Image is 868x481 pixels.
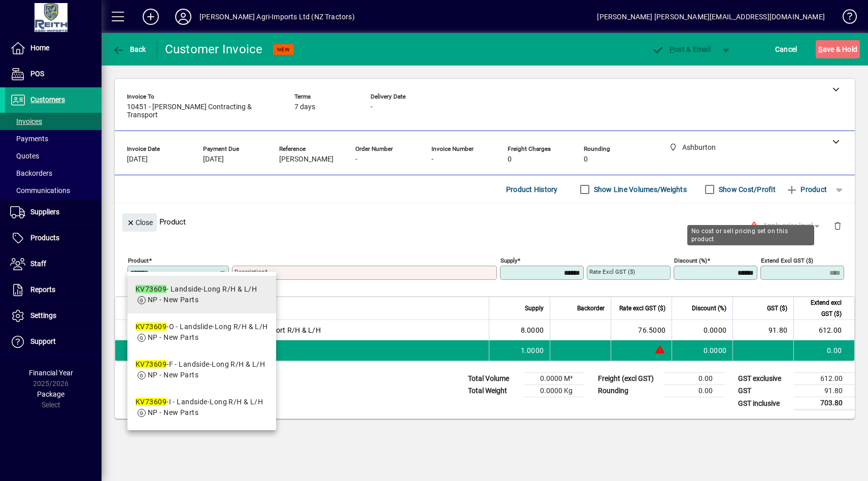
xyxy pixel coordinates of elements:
[10,169,52,177] span: Backorders
[126,214,153,231] span: Close
[10,152,39,160] span: Quotes
[30,285,55,294] span: Reports
[835,2,855,35] a: Knowledge Base
[525,303,544,314] span: Supply
[30,44,49,52] span: Home
[794,397,855,410] td: 703.80
[664,373,725,385] td: 0.00
[128,257,149,264] mat-label: Product
[672,340,732,361] td: 0.0000
[30,208,59,216] span: Suppliers
[597,9,825,25] div: [PERSON_NAME] [PERSON_NAME][EMAIL_ADDRESS][DOMAIN_NAME]
[818,45,822,53] span: S
[692,303,726,314] span: Discount (%)
[593,385,664,397] td: Rounding
[431,155,433,164] span: -
[127,155,148,164] span: [DATE]
[167,8,199,26] button: Profile
[816,40,860,58] button: Save & Hold
[759,217,826,235] button: Apply price level
[5,36,102,61] a: Home
[112,45,146,53] span: Back
[10,135,48,143] span: Payments
[589,268,635,275] mat-label: Rate excl GST ($)
[524,385,585,397] td: 0.0000 Kg
[664,385,725,397] td: 0.00
[5,147,102,165] a: Quotes
[793,320,854,340] td: 612.00
[647,40,716,58] button: Post & Email
[136,359,265,370] div: -F - Landside-Long R/H & L/H
[127,276,276,313] mat-option: KV73609 - Landside-Long R/H & L/H
[10,186,70,195] span: Communications
[122,213,157,232] button: Close
[10,117,42,125] span: Invoices
[5,130,102,147] a: Payments
[506,181,558,198] span: Product History
[148,408,198,416] span: NP - New Parts
[794,385,855,397] td: 91.80
[825,221,850,230] app-page-header-button: Delete
[5,61,102,87] a: POS
[5,251,102,277] a: Staff
[30,260,46,268] span: Staff
[593,373,664,385] td: Freight (excl GST)
[577,303,605,314] span: Backorder
[619,303,665,314] span: Rate excl GST ($)
[800,297,842,319] span: Extend excl GST ($)
[136,323,166,331] em: KV73609
[500,257,517,264] mat-label: Supply
[592,184,687,195] label: Show Line Volumes/Weights
[371,103,373,111] span: -
[672,320,732,340] td: 0.0000
[148,371,198,379] span: NP - New Parts
[584,155,588,164] span: 0
[825,213,850,238] button: Delete
[30,337,56,345] span: Support
[294,103,315,111] span: 7 days
[30,234,59,242] span: Products
[127,103,279,119] span: 10451 - [PERSON_NAME] Contracting & Transport
[794,373,855,385] td: 612.00
[5,113,102,130] a: Invoices
[733,385,794,397] td: GST
[236,325,321,335] span: Landside-Short R/H & L/H
[135,8,167,26] button: Add
[165,41,263,57] div: Customer Invoice
[136,360,166,368] em: KV73609
[761,257,813,264] mat-label: Extend excl GST ($)
[136,397,263,407] div: -I - Landside-Long R/H & L/H
[524,373,585,385] td: 0.0000 M³
[502,180,562,199] button: Product History
[767,303,787,314] span: GST ($)
[674,257,707,264] mat-label: Discount (%)
[136,398,166,406] em: KV73609
[279,155,333,164] span: [PERSON_NAME]
[120,217,159,227] app-page-header-button: Close
[37,390,64,398] span: Package
[355,155,357,164] span: -
[127,351,276,389] mat-option: KV73609-F - Landside-Long R/H & L/H
[5,226,102,251] a: Products
[235,268,264,275] mat-label: Description
[136,284,257,295] div: - Landside-Long R/H & L/H
[5,277,102,303] a: Reports
[818,41,857,57] span: ave & Hold
[652,45,711,53] span: ost & Email
[199,9,355,25] div: [PERSON_NAME] Agri-Imports Ltd (NZ Tractors)
[127,313,276,351] mat-option: KV73609-O - Landslide-Long R/H & L/H
[463,373,524,385] td: Total Volume
[29,369,73,377] span: Financial Year
[508,155,512,164] span: 0
[521,325,544,335] span: 8.0000
[733,373,794,385] td: GST exclusive
[127,389,276,426] mat-option: KV73609-I - Landside-Long R/H & L/H
[102,40,157,58] app-page-header-button: Back
[773,40,800,58] button: Cancel
[793,340,854,361] td: 0.00
[110,40,149,58] button: Back
[775,41,797,57] span: Cancel
[617,325,665,335] div: 76.5000
[5,329,102,355] a: Support
[521,345,544,356] span: 1.0000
